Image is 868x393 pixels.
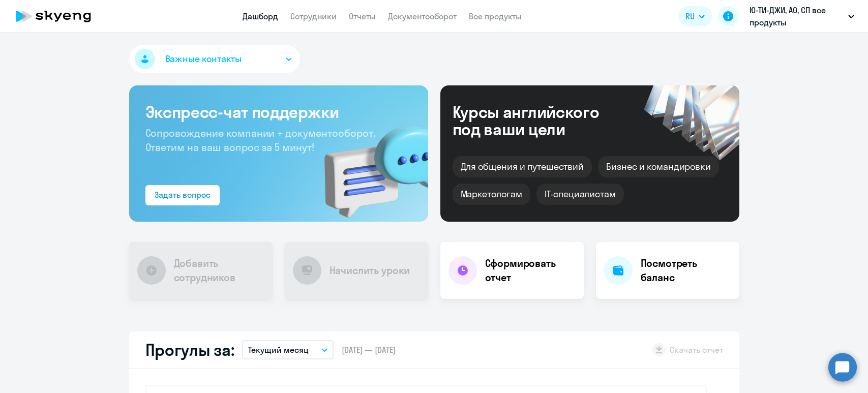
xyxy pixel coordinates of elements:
[744,4,859,28] button: Ю-ТИ-ДЖИ, АО, СП все продукты
[290,11,337,21] a: Сотрудники
[485,256,576,285] h4: Сформировать отчет
[248,344,309,356] p: Текущий месяц
[641,256,731,285] h4: Посмотреть баланс
[145,127,375,154] span: Сопровождение компании + документооборот. Ответим на ваш вопрос за 5 минут!
[174,256,264,285] h4: Добавить сотрудников
[388,11,457,21] a: Документооборот
[165,52,242,66] span: Важные контакты
[453,184,530,205] div: Маркетологам
[349,11,376,21] a: Отчеты
[155,189,211,201] div: Задать вопрос
[342,344,396,355] span: [DATE] — [DATE]
[453,103,626,138] div: Курсы английского под ваши цели
[310,107,428,222] img: bg-img
[453,156,592,177] div: Для общения и путешествий
[145,340,234,360] h2: Прогулы за:
[469,11,522,21] a: Все продукты
[145,185,220,205] button: Задать вопрос
[243,11,278,21] a: Дашборд
[129,45,300,73] button: Важные контакты
[145,102,412,122] h3: Экспресс-чат поддержки
[536,184,624,205] div: IT-специалистам
[685,10,695,22] span: RU
[678,6,712,26] button: RU
[242,340,334,359] button: Текущий месяц
[750,4,844,28] p: Ю-ТИ-ДЖИ, АО, СП все продукты
[598,156,719,177] div: Бизнес и командировки
[330,263,410,278] h4: Начислить уроки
